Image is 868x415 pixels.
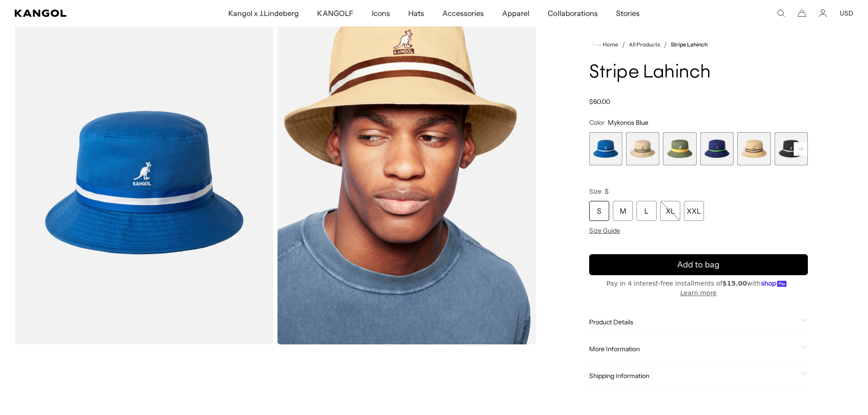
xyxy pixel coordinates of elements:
button: Cart [798,9,806,17]
label: Oil Green [663,132,696,165]
div: M [613,201,633,221]
span: Size [589,187,601,195]
a: Kangol [15,10,151,17]
span: S [605,187,609,195]
span: Mykonos Blue [608,118,648,127]
span: Home [601,41,618,48]
div: 2 of 9 [626,132,659,165]
div: 4 of 9 [700,132,734,165]
div: 3 of 9 [663,132,696,165]
button: USD [840,9,853,17]
product-gallery: Gallery Viewer [15,21,536,344]
a: Account [819,9,827,17]
div: 1 of 9 [589,132,622,165]
button: Add to bag [589,254,808,275]
span: Size Guide [589,226,620,235]
a: Home [593,41,618,49]
nav: breadcrumbs [589,39,808,50]
label: Black [775,132,808,165]
span: Shipping Information [589,372,797,380]
label: Navy [700,132,734,165]
h1: Stripe Lahinch [589,63,808,83]
span: Product Details [589,318,797,326]
div: 6 of 9 [775,132,808,165]
a: All Products [629,41,660,48]
label: Beige [626,132,659,165]
span: Add to bag [677,259,719,271]
div: XL [660,201,680,221]
a: Stripe Lahinch [671,41,708,48]
span: Color [589,118,605,127]
span: More Information [589,345,797,353]
img: oat [277,21,536,344]
div: S [589,201,609,221]
span: $60.00 [589,97,610,106]
img: color-mykonos-blue [15,21,273,344]
li: / [618,39,625,50]
li: / [660,39,667,50]
label: Mykonos Blue [589,132,622,165]
summary: Search here [777,9,785,17]
div: L [637,201,657,221]
label: Oat [737,132,770,165]
div: 5 of 9 [737,132,770,165]
div: XXL [684,201,704,221]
